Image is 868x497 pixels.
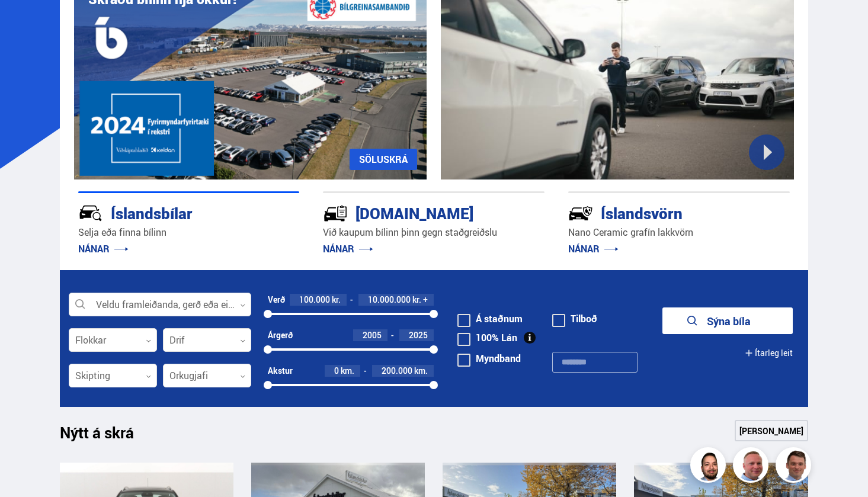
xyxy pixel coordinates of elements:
img: nhp88E3Fdnt1Opn2.png [692,449,728,485]
span: km. [341,366,354,376]
p: Við kaupum bílinn þinn gegn staðgreiðslu [323,226,544,239]
img: FbJEzSuNWCJXmdc-.webp [777,449,813,485]
a: NÁNAR [78,242,129,255]
span: 100.000 [299,294,330,305]
span: + [423,295,428,304]
div: Akstur [268,366,293,376]
div: [DOMAIN_NAME] [323,202,502,223]
span: km. [414,366,428,376]
img: tr5P-W3DuiFaO7aO.svg [323,201,348,226]
span: 2005 [363,329,382,341]
span: kr. [332,295,341,304]
div: Árgerð [268,331,293,340]
button: Sýna bíla [662,307,793,334]
a: SÖLUSKRÁ [350,149,417,170]
label: Á staðnum [457,314,523,323]
label: Tilboð [552,314,597,323]
label: 100% Lán [457,333,517,342]
a: NÁNAR [323,242,373,255]
div: Verð [268,295,285,304]
h1: Nýtt á skrá [60,424,155,448]
img: -Svtn6bYgwAsiwNX.svg [568,201,593,226]
p: Selja eða finna bílinn [78,226,300,239]
span: kr. [412,295,421,304]
span: 0 [334,365,339,376]
a: [PERSON_NAME] [735,420,808,441]
div: Íslandsbílar [78,202,258,223]
span: 200.000 [382,365,412,376]
span: 2025 [409,329,428,341]
span: 10.000.000 [368,294,411,305]
div: Íslandsvörn [568,202,748,223]
button: Opna LiveChat spjallviðmót [9,5,45,40]
img: JRvxyua_JYH6wB4c.svg [78,201,103,226]
img: siFngHWaQ9KaOqBr.png [735,449,770,485]
label: Myndband [457,354,521,363]
button: Ítarleg leit [745,339,793,366]
p: Nano Ceramic grafín lakkvörn [568,226,790,239]
a: NÁNAR [568,242,619,255]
